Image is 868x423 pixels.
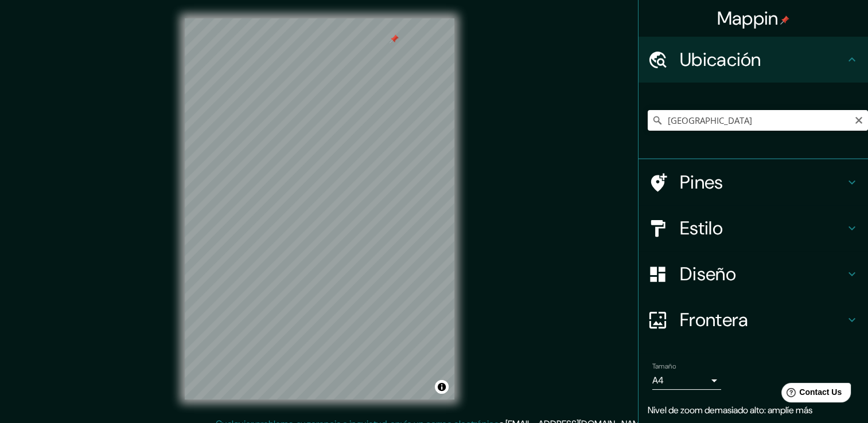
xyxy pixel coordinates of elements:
font: Mappin [717,6,779,30]
h4: Estilo [680,217,845,240]
h4: Diseño [680,263,845,285]
div: Frontera [639,297,868,343]
label: Tamaño [652,362,676,371]
div: Ubicación [639,37,868,83]
iframe: Help widget launcher [766,378,855,410]
input: Elige tu ciudad o área [648,110,868,131]
p: Nivel de zoom demasiado alto: amplíe más [648,404,859,417]
h4: Pines [680,171,845,194]
h4: Ubicación [680,48,845,71]
h4: Frontera [680,308,845,331]
button: Alternar atribución [435,380,449,394]
button: Claro [854,114,863,125]
div: A4 [652,371,721,390]
img: pin-icon.png [780,15,789,25]
div: Estilo [639,205,868,251]
canvas: Mapa [185,18,454,399]
div: Diseño [639,251,868,297]
div: Pines [639,159,868,205]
